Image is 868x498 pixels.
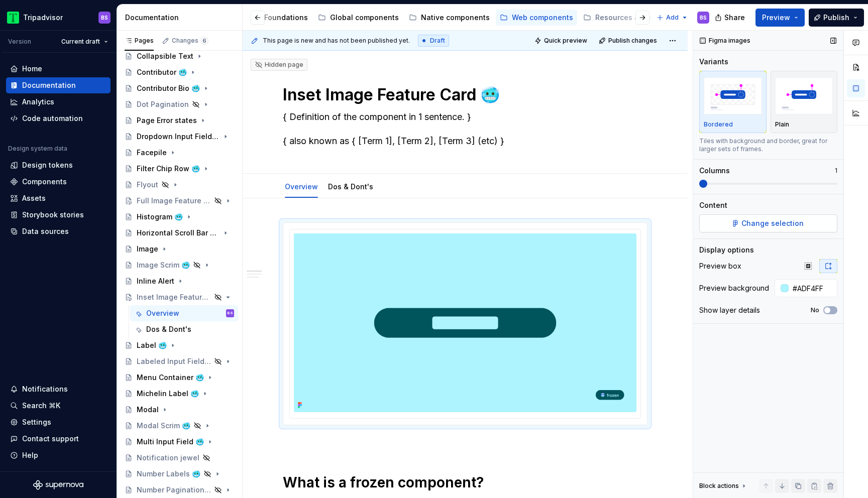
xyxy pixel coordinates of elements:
div: Variants [699,57,728,67]
button: Publish [809,9,864,27]
div: Content [699,200,727,210]
a: Number Labels 🥶 [121,466,238,482]
div: Contributor 🥶 [137,67,187,77]
a: Resources & tools [579,10,674,26]
input: Auto [789,279,837,297]
div: Horizontal Scroll Bar Button [137,228,220,238]
div: Multi Input Field 🥶 [137,437,204,447]
a: Flyout [121,177,238,193]
a: Analytics [6,94,111,110]
div: Dot Pagination [137,99,189,109]
div: Overview [281,176,322,197]
button: Search ⌘K [6,398,111,414]
a: Facepile [121,145,238,161]
div: Changes [172,37,208,45]
a: Settings [6,414,111,430]
a: OverviewBS [130,305,238,321]
div: Image Scrim 🥶 [137,260,190,270]
a: Filter Chip Row 🥶 [121,161,238,177]
div: Code automation [22,113,83,123]
div: Data sources [22,226,69,236]
a: Code automation [6,110,111,127]
div: Pages [125,37,154,45]
span: Publish [823,13,849,23]
div: Inset Image Feature Card 🥶 [137,292,211,302]
a: Horizontal Scroll Bar Button [121,225,238,241]
div: Dos & Dont's [324,176,377,197]
span: Quick preview [544,37,587,45]
div: Page Error states [137,115,197,126]
a: Contributor 🥶 [121,64,238,80]
a: Labeled Input Field 🥶 [121,353,238,369]
a: Histogram 🥶 [121,209,238,225]
a: Design tokens [6,157,111,173]
a: Documentation [6,77,111,93]
a: Inset Image Feature Card 🥶 [121,289,238,305]
a: Assets [6,190,111,206]
a: Global components [314,10,403,26]
div: Contact support [22,434,79,444]
div: Dropdown Input Field 🥶 [137,132,220,142]
a: Modal Scrim 🥶 [121,418,238,434]
div: Storybook stories [22,210,84,220]
div: Facepile [137,148,167,158]
img: placeholder [704,77,762,114]
p: 1 [835,167,837,175]
a: Notification jewel [121,450,238,466]
div: Search ⌘K [22,401,60,411]
a: Label 🥶 [121,337,238,353]
div: Histogram 🥶 [137,212,183,222]
div: Design tokens [22,160,73,170]
div: Analytics [22,97,54,107]
button: Change selection [699,214,837,232]
button: Share [710,9,751,27]
a: Storybook stories [6,207,111,223]
div: Image [137,244,158,254]
h1: What is a frozen component? [283,473,647,491]
a: Native components [405,10,494,26]
a: Page Error states [121,112,238,129]
div: Assets [22,193,46,203]
div: Page tree [81,8,484,28]
a: Number Pagination 🥶 [121,482,238,498]
div: Overview [146,308,179,318]
a: Collapsible Text [121,48,238,64]
button: Contact support [6,431,111,447]
div: Settings [22,417,51,427]
div: BS [101,14,108,22]
div: Michelin Label 🥶 [137,389,199,399]
a: Data sources [6,223,111,239]
div: Help [22,450,38,460]
div: Resources & tools [595,13,659,23]
div: Notification jewel [137,453,199,463]
a: Contributor Bio 🥶 [121,80,238,96]
button: Add [654,11,691,25]
div: BS [228,308,233,318]
a: Dos & Dont's [328,182,373,191]
div: Global components [330,13,399,23]
a: Dropdown Input Field 🥶 [121,129,238,145]
button: Current draft [57,35,113,49]
a: Michelin Label 🥶 [121,386,238,402]
div: Documentation [125,13,238,23]
div: Home [22,64,42,74]
a: Image Scrim 🥶 [121,257,238,273]
svg: Supernova Logo [33,480,83,490]
div: Label 🥶 [137,340,167,350]
div: Version [8,38,31,46]
a: Overview [285,182,318,191]
div: Notifications [22,384,68,394]
div: Tiles with background and border, great for larger sets of frames. [699,137,837,153]
div: Block actions [699,479,748,493]
label: No [811,306,819,314]
button: Help [6,447,111,463]
div: Number Labels 🥶 [137,469,200,479]
button: Quick preview [531,34,592,48]
div: Flyout [137,180,158,190]
div: Components [22,177,67,187]
img: 0ed0e8b8-9446-497d-bad0-376821b19aa5.png [7,12,19,24]
div: Columns [699,166,730,176]
a: Image [121,241,238,257]
div: Contributor Bio 🥶 [137,83,200,93]
a: Web components [496,10,577,26]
